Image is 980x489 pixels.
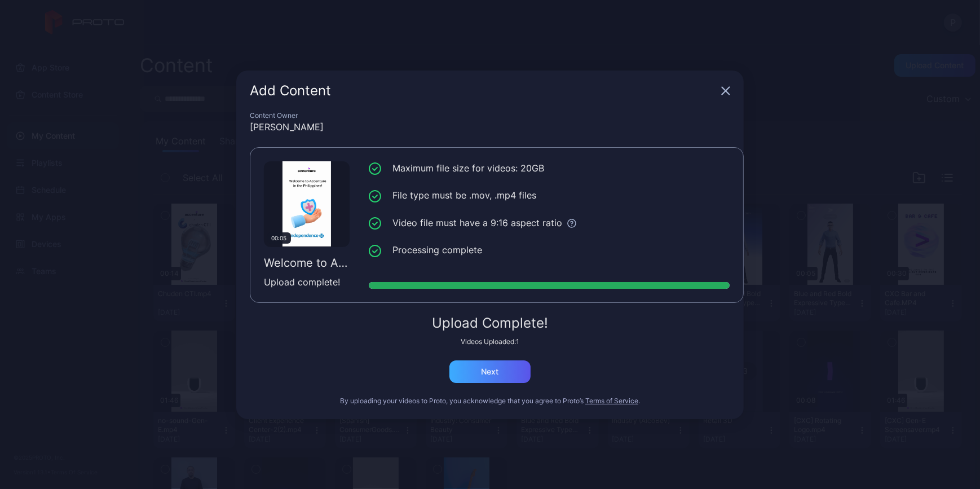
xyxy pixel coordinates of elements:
div: By uploading your videos to Proto, you acknowledge that you agree to Proto’s . [250,397,730,406]
li: File type must be .mov, .mp4 files [369,188,730,202]
div: Upload Complete! [250,316,730,330]
div: Upload complete! [264,275,350,289]
div: [PERSON_NAME] [250,120,730,134]
button: Terms of Service [585,397,638,406]
button: Next [449,360,531,383]
li: Maximum file size for videos: 20GB [369,161,730,175]
div: Next [482,367,499,376]
div: Welcome to Accenture in the [GEOGRAPHIC_DATA]!.mp4 [264,256,350,270]
li: Processing complete [369,243,730,257]
li: Video file must have a 9:16 aspect ratio [369,216,730,230]
div: 00:05 [267,232,291,244]
div: Content Owner [250,111,730,120]
div: Videos Uploaded: 1 [250,337,730,346]
div: Add Content [250,84,717,98]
